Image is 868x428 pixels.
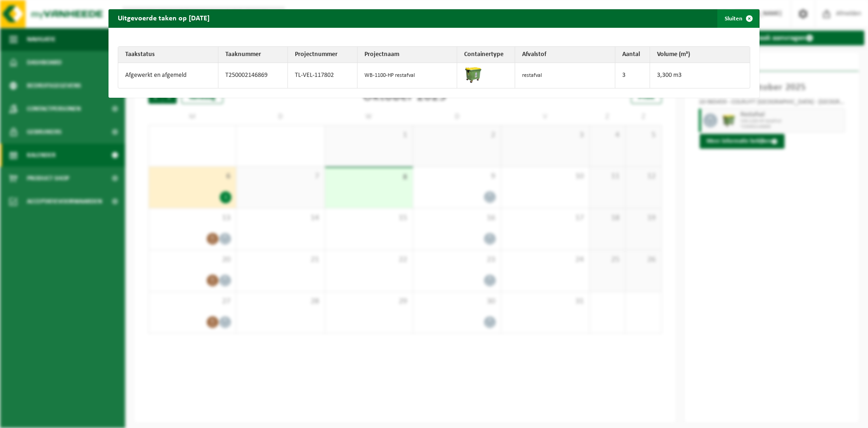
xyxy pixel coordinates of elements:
td: Afgewerkt en afgemeld [118,63,218,88]
th: Aantal [615,47,650,63]
th: Afvalstof [515,47,615,63]
th: Projectnaam [357,47,458,63]
td: 3 [615,63,650,88]
th: Taakstatus [118,47,218,63]
td: restafval [515,63,615,88]
th: Volume (m³) [650,47,750,63]
img: WB-1100-HPE-GN-50 [464,65,483,84]
th: Projectnummer [288,47,357,63]
td: T250002146869 [218,63,288,88]
td: 3,300 m3 [650,63,750,88]
td: WB-1100-HP restafval [357,63,458,88]
button: Sluiten [717,9,759,28]
h2: Uitgevoerde taken op [DATE] [108,9,219,27]
td: TL-VEL-117802 [288,63,357,88]
th: Containertype [457,47,515,63]
th: Taaknummer [218,47,288,63]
